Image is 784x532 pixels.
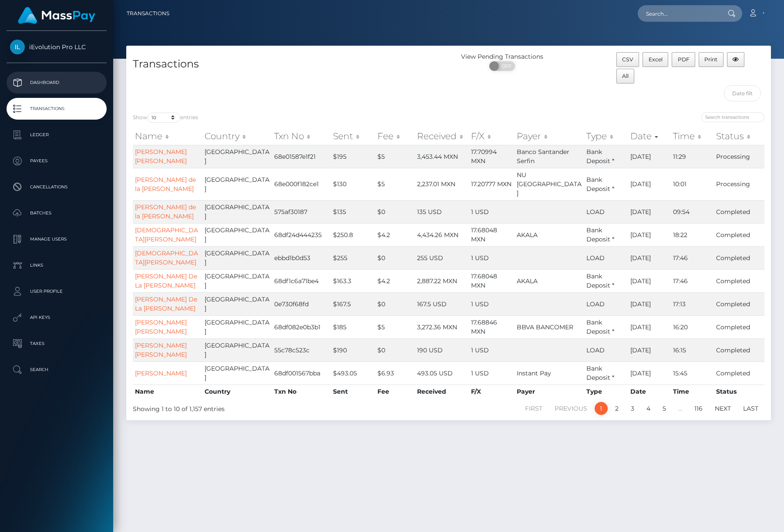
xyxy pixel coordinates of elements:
td: 575af30187 [272,200,331,223]
td: [DATE] [628,338,671,361]
td: 17:46 [671,246,714,269]
p: Cancellations [10,181,103,194]
td: [DATE] [628,223,671,246]
a: Payees [7,150,107,172]
td: Bank Deposit * [584,223,629,246]
td: 3,453.44 MXN [415,145,469,168]
th: Time: activate to sort column ascending [671,127,714,145]
td: 17.68846 MXN [469,315,515,338]
td: $250.8 [331,223,375,246]
td: 1 USD [469,292,515,315]
a: Manage Users [7,228,107,250]
td: 1 USD [469,200,515,223]
th: Country: activate to sort column ascending [202,127,272,145]
span: OFF [494,61,516,71]
td: $4.2 [375,223,415,246]
th: Payer [515,385,584,398]
td: 4,434.26 MXN [415,223,469,246]
a: [PERSON_NAME] [PERSON_NAME] [135,318,187,335]
td: 493.05 USD [415,361,469,385]
button: Column visibility [727,52,745,67]
td: [GEOGRAPHIC_DATA] [202,292,272,315]
td: 16:20 [671,315,714,338]
td: Completed [714,223,764,246]
a: User Profile [7,281,107,302]
td: $6.93 [375,361,415,385]
td: 17:13 [671,292,714,315]
td: [DATE] [628,246,671,269]
td: $5 [375,145,415,168]
a: Taxes [7,333,107,355]
td: LOAD [584,292,629,315]
td: Bank Deposit * [584,269,629,292]
a: Last [738,402,763,415]
td: $190 [331,338,375,361]
td: $4.2 [375,269,415,292]
td: $0 [375,292,415,315]
td: $0 [375,338,415,361]
img: MassPay Logo [18,7,95,24]
td: 17.68048 MXN [469,223,515,246]
a: 2 [610,402,623,415]
td: Completed [714,269,764,292]
img: iEvolution Pro LLC [10,40,25,54]
td: 68df24d444235 [272,223,331,246]
td: 17:46 [671,269,714,292]
th: Fee [375,385,415,398]
td: 255 USD [415,246,469,269]
th: Date: activate to sort column ascending [628,127,671,145]
th: Txn No [272,385,331,398]
button: PDF [672,52,695,67]
td: 3,272.36 MXN [415,315,469,338]
a: [DEMOGRAPHIC_DATA][PERSON_NAME] [135,249,198,266]
td: 2,887.22 MXN [415,269,469,292]
td: $5 [375,315,415,338]
td: $185 [331,315,375,338]
td: 167.5 USD [415,292,469,315]
div: View Pending Transactions [449,52,556,61]
a: [DEMOGRAPHIC_DATA][PERSON_NAME] [135,226,198,243]
td: LOAD [584,338,629,361]
td: LOAD [584,246,629,269]
span: Excel [649,56,663,63]
th: Payer: activate to sort column ascending [515,127,584,145]
td: 09:54 [671,200,714,223]
td: 17.20777 MXN [469,168,515,200]
td: [GEOGRAPHIC_DATA] [202,315,272,338]
span: AKALA [517,231,538,239]
div: Showing 1 to 10 of 1,157 entries [133,401,388,414]
th: Received: activate to sort column ascending [415,127,469,145]
td: Completed [714,338,764,361]
td: $195 [331,145,375,168]
td: 2,237.01 MXN [415,168,469,200]
span: All [622,73,629,79]
td: 1 USD [469,361,515,385]
p: Transactions [10,102,103,115]
td: ebbd1b0d53 [272,246,331,269]
td: [DATE] [628,168,671,200]
td: [GEOGRAPHIC_DATA] [202,361,272,385]
p: Search [10,363,103,376]
td: Bank Deposit * [584,315,629,338]
th: F/X [469,385,515,398]
a: Dashboard [7,72,107,94]
td: $5 [375,168,415,200]
td: 135 USD [415,200,469,223]
th: Name: activate to sort column ascending [133,127,202,145]
p: Links [10,259,103,272]
span: iEvolution Pro LLC [7,43,107,51]
td: 1 USD [469,338,515,361]
td: 68df1c6a71be4 [272,269,331,292]
p: API Keys [10,311,103,324]
a: 1 [595,402,608,415]
td: Bank Deposit * [584,168,629,200]
a: [PERSON_NAME] [PERSON_NAME] [135,148,187,165]
input: Search transactions [701,112,764,122]
a: [PERSON_NAME] [PERSON_NAME] [135,341,187,358]
a: 3 [626,402,639,415]
td: $255 [331,246,375,269]
td: Processing [714,168,764,200]
td: [DATE] [628,269,671,292]
a: [PERSON_NAME] De La [PERSON_NAME] [135,272,197,289]
p: User Profile [10,285,103,298]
